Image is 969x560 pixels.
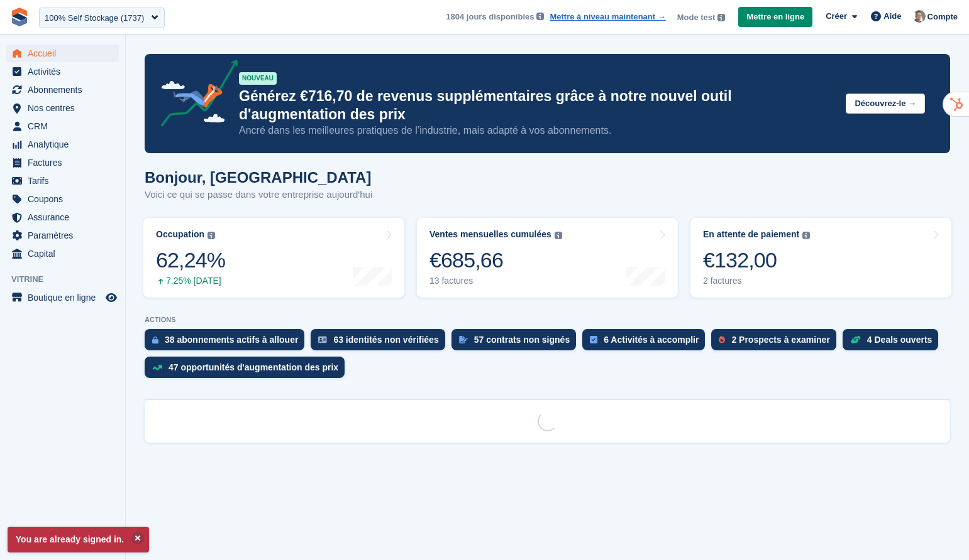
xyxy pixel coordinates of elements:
[6,289,119,306] a: menu
[28,289,103,306] span: Boutique en ligne
[703,247,810,273] div: €132,00
[429,276,562,286] div: 13 factures
[28,81,103,99] span: Abonnements
[711,329,842,357] a: 2 Prospects à examiner
[746,11,804,23] span: Mettre en ligne
[913,10,926,23] img: Sebastien Bonnier
[169,362,338,372] div: 47 opportunités d'augmentation des prix
[8,527,149,552] p: You are already signed in.
[152,336,158,344] img: active_subscription_to_allocate_icon-d502201f5373d7db506a760aba3b589e785aa758c864c3986d89f69b8ff3...
[318,336,327,343] img: verify_identity-adf6edd0f0f0b5bbfe63781bf79b02c33cf7c696d77639b501bdc392416b5a36.svg
[28,245,103,262] span: Capital
[429,229,551,240] div: Ventes mensuelles cumulées
[738,7,812,28] a: Mettre en ligne
[145,169,372,186] h1: Bonjour, [GEOGRAPHIC_DATA]
[156,247,225,273] div: 62,24%
[717,14,725,21] img: icon-info-grey-7440780725fd019a000dd9b08b2336e03edf1995a4989e88bcd33f0948082b44.svg
[429,247,562,273] div: €685,66
[846,94,925,114] button: Découvrez-le →
[850,335,861,344] img: deal-1b604bf984904fb50ccaf53a9ad4b4a5d6e5aea283cecdc64d6e3604feb123c2.svg
[604,335,699,345] div: 6 Activités à accomplir
[6,136,119,153] a: menu
[6,154,119,171] a: menu
[11,273,125,286] span: Vitrine
[843,329,945,357] a: 4 Deals ouverts
[45,12,144,24] div: 100% Self Stockage (1737)
[165,335,298,345] div: 38 abonnements actifs à allouer
[208,232,215,239] img: icon-info-grey-7440780725fd019a000dd9b08b2336e03edf1995a4989e88bcd33f0948082b44.svg
[239,72,277,85] div: NOUVEAU
[6,208,119,226] a: menu
[6,227,119,244] a: menu
[143,218,404,298] a: Occupation 62,24% 7,25% [DATE]
[104,290,119,305] a: Boutique d'aperçu
[28,154,103,171] span: Factures
[446,11,534,23] span: 1804 jours disponibles
[28,208,103,226] span: Assurance
[28,63,103,80] span: Activités
[550,11,665,23] a: Mettre à niveau maintenant →
[719,336,725,343] img: prospect-51fa495bee0391a8d652442698ab0144808aea92771e9ea1ae160a38d050c398.svg
[28,117,103,135] span: CRM
[145,188,372,202] p: Voici ce qui se passe dans votre entreprise aujourd'hui
[731,335,829,345] div: 2 Prospects à examiner
[28,45,103,62] span: Accueil
[145,329,311,357] a: 38 abonnements actifs à allouer
[150,60,238,131] img: price-adjustments-announcement-icon-8257ccfd72463d97f412b2fc003d46551f7dbcb40ab6d574587a9cd5c0d94...
[802,232,810,239] img: icon-info-grey-7440780725fd019a000dd9b08b2336e03edf1995a4989e88bcd33f0948082b44.svg
[883,10,901,23] span: Aide
[6,99,119,117] a: menu
[28,227,103,244] span: Paramètres
[6,117,119,135] a: menu
[6,45,119,62] a: menu
[145,357,351,384] a: 47 opportunités d'augmentation des prix
[156,229,204,240] div: Occupation
[474,335,570,345] div: 57 contrats non signés
[536,13,544,20] img: icon-info-grey-7440780725fd019a000dd9b08b2336e03edf1995a4989e88bcd33f0948082b44.svg
[28,99,103,117] span: Nos centres
[6,81,119,99] a: menu
[451,329,582,357] a: 57 contrats non signés
[555,232,562,239] img: icon-info-grey-7440780725fd019a000dd9b08b2336e03edf1995a4989e88bcd33f0948082b44.svg
[28,136,103,153] span: Analytique
[582,329,711,357] a: 6 Activités à accomplir
[239,124,836,137] p: Ancré dans les meilleures pratiques de l’industrie, mais adapté à vos abonnements.
[703,229,799,240] div: En attente de paiement
[6,63,119,80] a: menu
[333,335,438,345] div: 63 identités non vérifiées
[239,87,836,124] p: Générez €716,70 de revenus supplémentaires grâce à notre nouvel outil d'augmentation des prix
[417,218,678,298] a: Ventes mensuelles cumulées €685,66 13 factures
[28,172,103,190] span: Tarifs
[690,218,951,298] a: En attente de paiement €132,00 2 factures
[156,276,225,286] div: 7,25% [DATE]
[10,8,29,26] img: stora-icon-8386f47178a22dfd0bd8f6a31ec36ba5ce8667c1dd55bd0f319d3a0aa187defe.svg
[6,172,119,190] a: menu
[927,11,958,23] span: Compte
[6,245,119,262] a: menu
[28,190,103,208] span: Coupons
[826,10,847,23] span: Créer
[311,329,451,357] a: 63 identités non vérifiées
[459,336,468,343] img: contract_signature_icon-13c848040528278c33f63329250d36e43548de30e8caae1d1a13099fd9432cc5.svg
[677,11,716,24] span: Mode test
[6,190,119,208] a: menu
[145,316,950,324] p: ACTIONS
[703,276,810,286] div: 2 factures
[152,365,162,370] img: price_increase_opportunities-93ffe204e8149a01c8c9dc8f82e8f89637d9d84a8eef4429ea346261dce0b2c0.svg
[590,336,597,343] img: task-75834270c22a3079a89374b754ae025e5fb1db73e45f91037f5363f120a921f8.svg
[867,335,933,345] div: 4 Deals ouverts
